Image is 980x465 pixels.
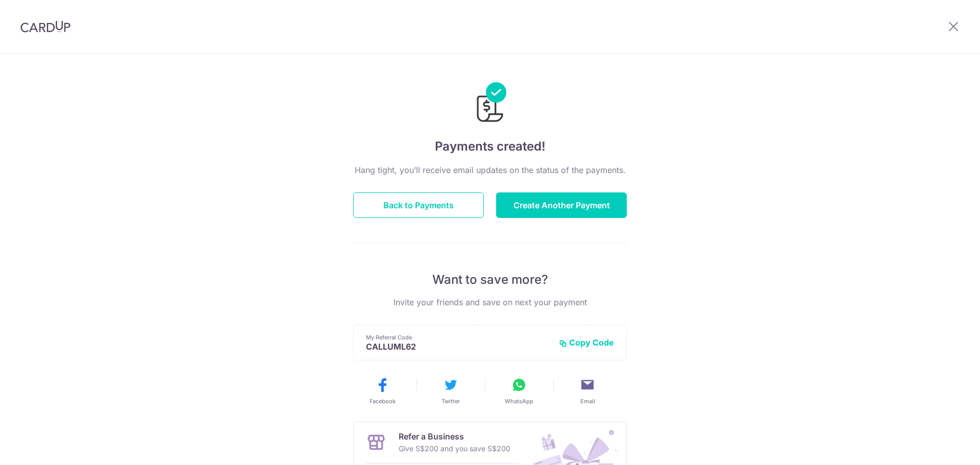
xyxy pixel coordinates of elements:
[505,397,533,405] span: WhatsApp
[421,377,481,405] button: Twitter
[366,333,551,341] p: My Referral Code
[352,377,412,405] button: Facebook
[580,397,595,405] span: Email
[557,377,618,405] button: Email
[399,430,510,443] p: Refer a Business
[370,397,396,405] span: Facebook
[353,164,627,176] p: Hang tight, you’ll receive email updates on the status of the payments.
[366,341,551,352] p: CALLUML62
[474,82,506,125] img: Payments
[442,397,460,405] span: Twitter
[353,137,627,156] h4: Payments created!
[496,192,627,218] button: Create Another Payment
[20,20,70,33] img: CardUp
[399,443,510,455] p: Give S$200 and you save S$200
[353,192,484,218] button: Back to Payments
[353,296,627,308] p: Invite your friends and save on next your payment
[353,272,627,288] p: Want to save more?
[489,377,549,405] button: WhatsApp
[559,337,614,348] button: Copy Code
